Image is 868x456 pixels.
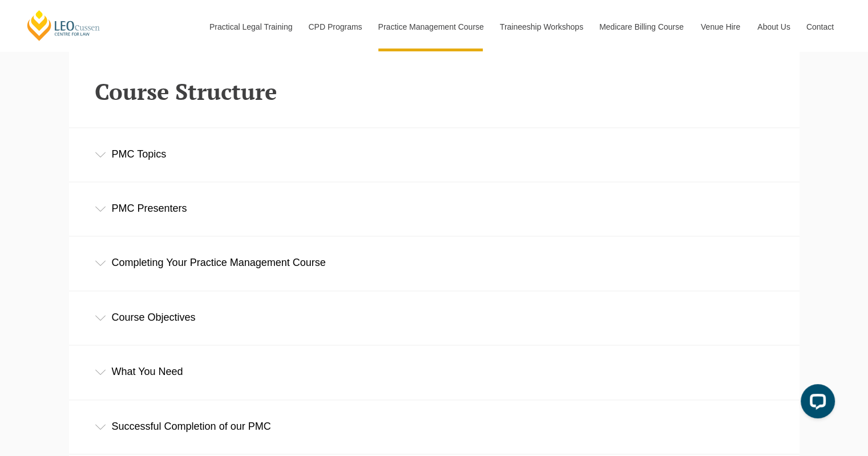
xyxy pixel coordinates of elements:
[69,128,800,181] div: PMC Topics
[95,79,774,104] h2: Course Structure
[300,2,369,51] a: CPD Programs
[69,345,800,398] div: What You Need
[692,2,749,51] a: Venue Hire
[798,2,842,51] a: Contact
[792,380,839,427] iframe: LiveChat chat widget
[491,2,591,51] a: Traineeship Workshops
[370,2,491,51] a: Practice Management Course
[591,2,692,51] a: Medicare Billing Course
[26,9,102,42] a: [PERSON_NAME] Centre for Law
[69,236,800,289] div: Completing Your Practice Management Course
[69,291,800,344] div: Course Objectives
[749,2,798,51] a: About Us
[69,400,800,453] div: Successful Completion of our PMC
[69,182,800,235] div: PMC Presenters
[201,2,300,51] a: Practical Legal Training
